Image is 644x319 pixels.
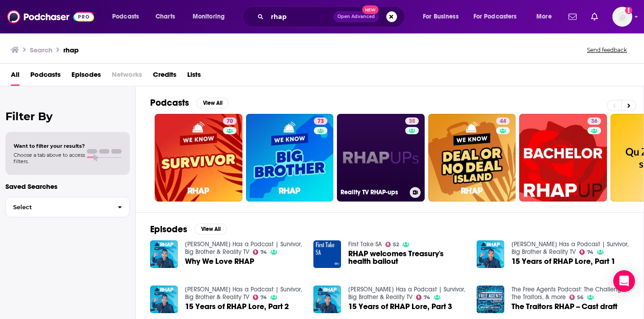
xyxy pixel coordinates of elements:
span: 74 [424,296,430,300]
span: 70 [227,117,233,126]
img: RHAP welcomes Treasury's health bailout [313,240,341,268]
span: New [362,5,379,14]
a: 36 [587,117,601,125]
a: 52 [385,242,399,247]
button: open menu [186,9,237,24]
span: More [536,10,552,23]
a: The Free Agents Podcast: The Challenge, The Traitors, & more [511,286,626,301]
a: Rob Has a Podcast | Survivor, Big Brother & Reality TV [511,240,629,256]
button: Select [5,197,130,217]
a: Why We Love RHAP [185,258,254,265]
a: 74 [253,249,267,255]
img: User Profile [612,7,632,27]
button: View All [196,98,229,108]
span: 74 [587,250,593,254]
a: 36 [519,114,607,202]
a: First Take SA [348,240,382,248]
a: 74 [416,295,431,300]
a: PodcastsView All [150,97,229,108]
span: Open Advanced [337,14,375,19]
span: Monitoring [193,10,225,23]
h3: Reality TV RHAP-ups [341,188,406,196]
span: Charts [156,10,175,23]
a: Podchaser - Follow, Share and Rate Podcasts [7,8,94,25]
a: The Traitors RHAP -- Cast draft [511,303,617,310]
a: 15 Years of RHAP Lore, Part 1 [511,258,616,265]
h2: Episodes [150,224,187,235]
input: Search podcasts, credits, & more... [267,9,333,24]
a: 73 [314,117,327,125]
span: 52 [393,243,399,247]
button: open menu [530,9,563,24]
a: 74 [579,249,594,255]
span: Want to filter your results? [14,143,85,149]
span: 74 [260,296,267,300]
button: open menu [468,9,530,24]
h3: Search [30,46,52,54]
span: Choose a tab above to access filters. [14,152,85,164]
p: Saved Searches [5,182,130,191]
a: RHAP welcomes Treasury's health bailout [348,250,466,265]
a: 70 [223,117,237,125]
span: 35 [409,117,415,126]
a: 35Reality TV RHAP-ups [337,114,425,202]
a: 70 [155,114,242,202]
span: For Podcasters [474,10,517,23]
svg: Add a profile image [625,7,632,14]
h2: Filter By [5,110,130,123]
span: Networks [112,67,142,86]
button: Send feedback [584,46,630,54]
div: Search podcasts, credits, & more... [251,6,413,27]
a: 44 [496,117,510,125]
span: 36 [591,117,597,126]
a: EpisodesView All [150,224,227,235]
img: 15 Years of RHAP Lore, Part 2 [150,286,178,313]
span: 44 [500,117,506,126]
img: Why We Love RHAP [150,240,178,268]
a: 74 [253,295,267,300]
button: Open AdvancedNew [333,11,379,22]
span: 74 [260,250,267,254]
a: 15 Years of RHAP Lore, Part 3 [348,303,452,310]
a: Credits [153,67,176,86]
a: 44 [428,114,516,202]
span: Select [6,204,110,210]
img: The Traitors RHAP -- Cast draft [477,286,504,313]
button: View All [194,224,227,235]
span: Podcasts [30,67,61,86]
a: Rob Has a Podcast | Survivor, Big Brother & Reality TV [185,240,302,256]
a: All [11,67,19,86]
a: Show notifications dropdown [587,9,601,24]
span: 56 [577,296,583,300]
a: 73 [246,114,334,202]
a: 15 Years of RHAP Lore, Part 2 [185,303,289,310]
a: Rob Has a Podcast | Survivor, Big Brother & Reality TV [348,286,465,301]
a: Charts [150,9,180,24]
span: 73 [317,117,324,126]
a: Lists [187,67,201,86]
span: Podcasts [112,10,139,23]
button: open menu [106,9,151,24]
img: 15 Years of RHAP Lore, Part 3 [313,286,341,313]
a: Rob Has a Podcast | Survivor, Big Brother & Reality TV [185,286,302,301]
h2: Podcasts [150,97,189,108]
a: Episodes [71,67,101,86]
img: 15 Years of RHAP Lore, Part 1 [477,240,504,268]
button: Show profile menu [612,7,632,27]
